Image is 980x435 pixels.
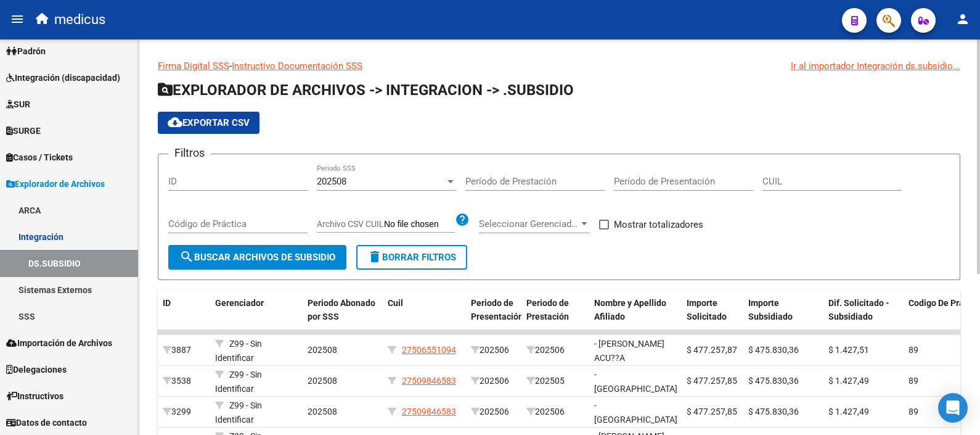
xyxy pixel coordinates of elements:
[163,343,205,357] div: 3887
[828,298,889,322] span: Dif. Solicitado - Subsidiado
[828,376,869,386] span: $ 1.427,49
[6,336,112,350] span: Importación de Archivos
[356,245,467,270] button: Borrar Filtros
[308,376,337,386] span: 202508
[455,212,470,227] mat-icon: help
[909,345,918,355] span: 89
[168,144,211,162] h3: Filtros
[168,115,182,130] mat-icon: cloud_download
[471,343,517,357] div: 202506
[828,345,869,355] span: $ 1.427,51
[402,345,456,355] span: 27506551094
[6,416,87,429] span: Datos de contacto
[594,298,666,322] span: Nombre y Apellido Afiliado
[168,245,346,270] button: Buscar Archivos de Subsidio
[158,59,960,73] p: -
[594,400,677,425] span: - [GEOGRAPHIC_DATA]
[6,177,105,191] span: Explorador de Archivos
[6,151,73,164] span: Casos / Tickets
[402,407,456,416] span: 27509846583
[10,12,25,27] mat-icon: menu
[791,59,960,73] div: Ir al importador Integración ds.subsidio...
[308,345,337,355] span: 202508
[383,290,466,344] datatable-header-cell: Cuil
[687,407,737,416] span: $ 477.257,85
[6,71,120,85] span: Integración (discapacidad)
[232,60,362,72] a: Instructivo Documentación SSS
[308,407,337,416] span: 202508
[158,290,210,344] datatable-header-cell: ID
[471,298,523,322] span: Periodo de Presentación
[168,117,250,128] span: Exportar CSV
[823,290,904,344] datatable-header-cell: Dif. Solicitado - Subsidiado
[471,374,517,388] div: 202506
[748,376,799,386] span: $ 475.830,36
[589,290,682,344] datatable-header-cell: Nombre y Apellido Afiliado
[466,290,521,344] datatable-header-cell: Periodo de Presentación
[6,363,67,376] span: Delegaciones
[317,176,346,187] span: 202508
[215,370,262,394] span: Z99 - Sin Identificar
[909,376,918,386] span: 89
[158,60,229,72] a: Firma Digital SSS
[909,407,918,416] span: 89
[471,405,517,419] div: 202506
[955,12,970,27] mat-icon: person
[158,81,574,99] span: EXPLORADOR DE ARCHIVOS -> INTEGRACION -> .SUBSIDIO
[388,298,403,308] span: Cuil
[526,343,584,357] div: 202506
[215,339,262,363] span: Z99 - Sin Identificar
[402,376,456,386] span: 27509846583
[308,298,375,322] span: Periodo Abonado por SSS
[163,374,205,388] div: 3538
[317,219,384,229] span: Archivo CSV CUIL
[938,393,968,423] div: Open Intercom Messenger
[6,389,63,403] span: Instructivos
[6,44,46,58] span: Padrón
[179,252,335,263] span: Buscar Archivos de Subsidio
[163,298,171,308] span: ID
[367,249,382,264] mat-icon: delete
[594,370,677,394] span: - [GEOGRAPHIC_DATA]
[158,112,259,134] button: Exportar CSV
[614,217,703,232] span: Mostrar totalizadores
[521,290,589,344] datatable-header-cell: Periodo de Prestación
[179,249,194,264] mat-icon: search
[687,345,737,355] span: $ 477.257,87
[215,298,264,308] span: Gerenciador
[479,218,579,230] span: Seleccionar Gerenciador
[526,298,569,322] span: Periodo de Prestación
[526,405,584,419] div: 202506
[163,405,205,419] div: 3299
[54,6,105,33] span: medicus
[748,407,799,416] span: $ 475.830,36
[210,290,303,344] datatable-header-cell: Gerenciador
[367,252,456,263] span: Borrar Filtros
[828,407,869,416] span: $ 1.427,49
[303,290,383,344] datatable-header-cell: Periodo Abonado por SSS
[743,290,823,344] datatable-header-cell: Importe Subsidiado
[748,345,799,355] span: $ 475.830,36
[594,339,664,377] span: - [PERSON_NAME] ACU??A [PERSON_NAME]
[215,400,262,425] span: Z99 - Sin Identificar
[682,290,743,344] datatable-header-cell: Importe Solicitado
[687,298,727,322] span: Importe Solicitado
[687,376,737,386] span: $ 477.257,85
[6,97,30,111] span: SUR
[384,219,455,230] input: Archivo CSV CUIL
[526,374,584,388] div: 202505
[748,298,793,322] span: Importe Subsidiado
[6,124,41,138] span: SURGE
